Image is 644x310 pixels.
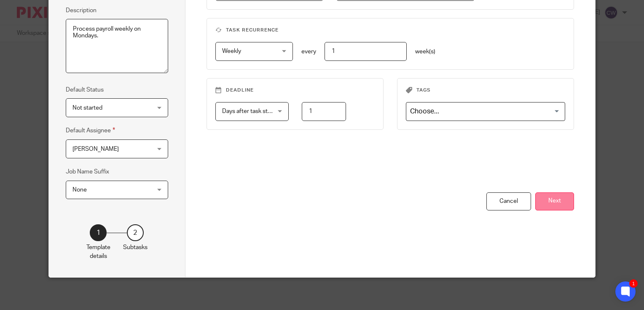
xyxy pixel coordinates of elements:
[415,49,435,55] span: week(s)
[72,146,119,152] span: [PERSON_NAME]
[215,27,566,34] h3: Task recurrence
[629,279,638,288] div: 1
[123,243,148,252] p: Subtasks
[66,126,115,135] label: Default Assignee
[66,168,109,176] label: Job Name Suffix
[72,105,102,111] span: Not started
[66,19,168,74] textarea: Process payroll weekly on Mondays.
[486,192,531,210] div: Cancel
[406,102,566,121] div: Search for option
[90,224,107,241] div: 1
[301,47,316,56] p: every
[127,224,144,241] div: 2
[66,86,104,94] label: Default Status
[215,87,375,94] h3: Deadline
[222,108,278,114] span: Days after task starts
[406,87,566,94] h3: Tags
[222,48,241,54] span: Weekly
[407,104,561,119] input: Search for option
[535,192,574,210] button: Next
[86,243,110,260] p: Template details
[66,6,97,15] label: Description
[72,187,87,193] span: None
